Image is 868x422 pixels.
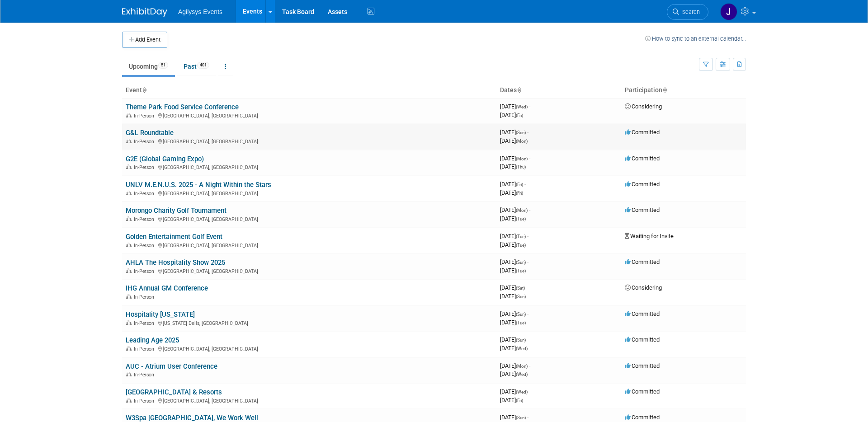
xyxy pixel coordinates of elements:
[625,310,660,317] span: Committed
[126,284,208,292] a: IHG Annual GM Conference
[526,284,528,291] span: -
[527,336,528,343] span: -
[126,233,222,241] a: Golden Entertainment Golf Event
[516,312,526,317] span: (Sun)
[500,345,528,352] span: [DATE]
[500,397,523,403] span: [DATE]
[500,284,528,291] span: [DATE]
[126,372,132,376] img: In-Person Event
[625,258,660,265] span: Committed
[500,388,530,395] span: [DATE]
[134,268,157,274] span: In-Person
[527,129,528,136] span: -
[142,86,146,94] a: Sort by Event Name
[500,137,528,144] span: [DATE]
[126,164,132,169] img: In-Person Event
[625,103,662,110] span: Considering
[178,8,222,15] span: Agilysys Events
[500,336,528,343] span: [DATE]
[126,137,493,145] div: [GEOGRAPHIC_DATA], [GEOGRAPHIC_DATA]
[134,191,157,197] span: In-Person
[126,139,132,143] img: In-Person Event
[667,4,708,20] a: Search
[126,258,225,267] a: AHLA The Hospitality Show 2025
[500,215,526,222] span: [DATE]
[134,139,157,145] span: In-Person
[126,113,132,117] img: In-Person Event
[645,35,746,42] a: How to sync to an external calendar...
[516,338,526,342] span: (Sun)
[126,215,493,222] div: [GEOGRAPHIC_DATA], [GEOGRAPHIC_DATA]
[621,83,746,98] th: Participation
[529,155,530,162] span: -
[126,103,239,111] a: Theme Park Food Service Conference
[134,372,157,378] span: In-Person
[122,8,167,17] img: ExhibitDay
[529,362,530,369] span: -
[500,319,526,326] span: [DATE]
[126,206,226,215] a: Morongo Charity Golf Tournament
[625,155,660,162] span: Committed
[126,345,493,352] div: [GEOGRAPHIC_DATA], [GEOGRAPHIC_DATA]
[500,414,528,421] span: [DATE]
[625,129,660,136] span: Committed
[126,216,132,221] img: In-Person Event
[500,362,530,369] span: [DATE]
[126,388,222,396] a: [GEOGRAPHIC_DATA] & Resorts
[134,243,157,249] span: In-Person
[500,206,530,213] span: [DATE]
[516,182,523,187] span: (Fri)
[625,233,674,239] span: Waiting for Invite
[516,216,526,221] span: (Tue)
[517,86,521,94] a: Sort by Start Date
[500,181,526,188] span: [DATE]
[516,243,526,248] span: (Tue)
[516,364,528,369] span: (Mon)
[625,362,660,369] span: Committed
[126,336,179,344] a: Leading Age 2025
[529,206,530,213] span: -
[720,3,737,20] img: Justin Oram
[500,103,530,110] span: [DATE]
[500,155,530,162] span: [DATE]
[516,372,528,377] span: (Wed)
[500,258,528,265] span: [DATE]
[500,310,528,317] span: [DATE]
[516,294,526,299] span: (Sun)
[126,319,493,326] div: [US_STATE] Dells, [GEOGRAPHIC_DATA]
[126,267,493,274] div: [GEOGRAPHIC_DATA], [GEOGRAPHIC_DATA]
[126,398,132,403] img: In-Person Event
[679,9,700,15] span: Search
[500,267,526,274] span: [DATE]
[516,260,526,265] span: (Sun)
[625,181,660,188] span: Committed
[500,163,526,170] span: [DATE]
[516,113,523,118] span: (Fri)
[516,346,528,351] span: (Wed)
[126,310,195,319] a: Hospitality [US_STATE]
[500,293,526,300] span: [DATE]
[126,181,271,189] a: UNLV M.E.N.U.S. 2025 - A Night Within the Stars
[126,241,493,249] div: [GEOGRAPHIC_DATA], [GEOGRAPHIC_DATA]
[500,189,523,196] span: [DATE]
[516,286,525,291] span: (Sat)
[126,243,132,247] img: In-Person Event
[516,191,523,196] span: (Fri)
[126,414,258,422] a: W3Spa [GEOGRAPHIC_DATA], We Work Well
[134,216,157,222] span: In-Person
[516,415,526,420] span: (Sun)
[662,86,667,94] a: Sort by Participation Type
[500,129,528,136] span: [DATE]
[126,112,493,119] div: [GEOGRAPHIC_DATA], [GEOGRAPHIC_DATA]
[625,414,660,421] span: Committed
[625,336,660,343] span: Committed
[625,284,662,291] span: Considering
[516,156,528,161] span: (Mon)
[126,346,132,351] img: In-Person Event
[516,139,528,144] span: (Mon)
[500,233,528,239] span: [DATE]
[527,414,528,421] span: -
[524,181,526,188] span: -
[177,58,216,75] a: Past401
[516,389,528,394] span: (Wed)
